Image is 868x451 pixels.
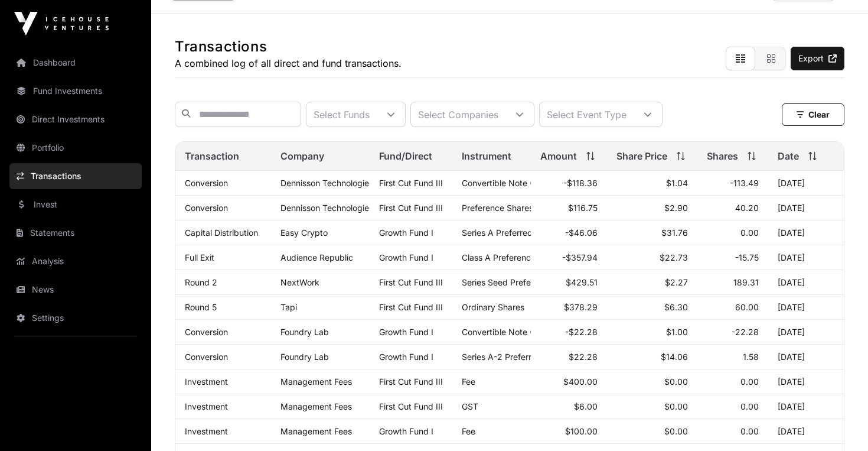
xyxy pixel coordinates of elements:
a: First Cut Fund III [379,302,443,312]
a: Tapi [280,302,297,312]
a: Conversion [185,203,228,213]
a: Settings [9,305,142,331]
span: Fund/Direct [379,149,432,163]
td: $116.75 [531,196,607,220]
span: Instrument [462,149,511,163]
a: Transactions [9,163,142,189]
a: Full Exit [185,252,214,262]
span: Class A Preference Shares [462,252,564,262]
span: Convertible Note ([DATE]) [462,327,563,337]
p: Management Fees [280,377,360,387]
a: Capital Distribution [185,228,258,238]
span: -22.28 [732,327,759,337]
a: Investment [185,377,228,387]
td: $6.00 [531,394,607,419]
a: Portfolio [9,135,142,161]
span: Ordinary Shares [462,302,524,312]
span: 189.31 [733,277,759,287]
span: Convertible Note ([DATE]) [462,178,563,188]
span: Fee [462,426,475,436]
td: $378.29 [531,295,607,320]
span: GST [462,401,478,411]
a: First Cut Fund III [379,277,443,287]
a: First Cut Fund III [379,377,443,387]
span: Preference Shares [462,203,533,213]
span: Fee [462,377,475,387]
iframe: Chat Widget [809,394,868,451]
span: -15.75 [735,252,759,262]
span: Share Price [616,149,667,163]
a: Investment [185,401,228,411]
a: Growth Fund I [379,327,433,337]
td: [DATE] [768,171,844,196]
span: 0.00 [740,377,759,387]
a: Foundry Lab [280,352,329,362]
a: Growth Fund I [379,228,433,238]
span: 40.20 [735,203,759,213]
span: $1.00 [666,327,688,337]
td: [DATE] [768,320,844,345]
span: 60.00 [735,302,759,312]
a: Analysis [9,248,142,274]
td: -$22.28 [531,320,607,345]
td: $400.00 [531,369,607,394]
a: Growth Fund I [379,352,433,362]
td: [DATE] [768,345,844,369]
a: First Cut Fund III [379,178,443,188]
span: $22.73 [660,252,688,262]
a: Investment [185,426,228,436]
span: 0.00 [740,401,759,411]
span: $0.00 [664,401,688,411]
span: 0.00 [740,228,759,238]
a: Dennisson Technologies [280,203,373,213]
td: [DATE] [768,220,844,245]
div: Select Event Type [540,102,634,126]
td: [DATE] [768,295,844,320]
td: $22.28 [531,345,607,369]
span: Amount [540,149,577,163]
div: Select Companies [411,102,505,126]
td: [DATE] [768,245,844,270]
a: News [9,277,142,303]
span: Date [778,149,799,163]
td: [DATE] [768,369,844,394]
a: Fund Investments [9,78,142,104]
span: Company [280,149,324,163]
span: $0.00 [664,426,688,436]
td: -$357.94 [531,245,607,270]
a: Round 5 [185,302,217,312]
a: Direct Investments [9,106,142,132]
span: 1.58 [743,352,759,362]
a: Easy Crypto [280,228,328,238]
a: First Cut Fund III [379,401,443,411]
span: Shares [707,149,738,163]
a: Growth Fund I [379,426,433,436]
span: Series A Preferred Share [462,228,557,238]
span: $14.06 [661,352,688,362]
a: Growth Fund I [379,252,433,262]
a: NextWork [280,277,319,287]
a: Foundry Lab [280,327,329,337]
a: First Cut Fund III [379,203,443,213]
span: $2.90 [664,203,688,213]
span: $2.27 [665,277,688,287]
td: -$118.36 [531,171,607,196]
a: Conversion [185,352,228,362]
span: $31.76 [661,228,688,238]
a: Export [791,47,844,70]
a: Statements [9,220,142,246]
a: Dashboard [9,50,142,76]
td: [DATE] [768,394,844,419]
a: Invest [9,192,142,218]
span: Series Seed Preferred Stock [462,277,572,287]
span: Series A-2 Preferred Stock [462,352,566,362]
a: Conversion [185,327,228,337]
span: 0.00 [740,426,759,436]
td: -$46.06 [531,220,607,245]
td: [DATE] [768,270,844,295]
td: [DATE] [768,419,844,444]
span: $6.30 [664,302,688,312]
img: Icehouse Ventures Logo [14,12,109,35]
p: A combined log of all direct and fund transactions. [175,56,402,70]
